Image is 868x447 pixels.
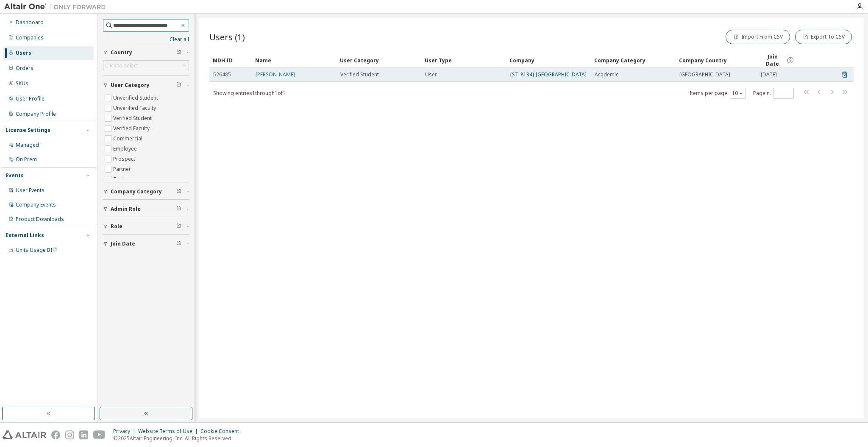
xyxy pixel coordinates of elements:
[760,53,785,67] span: Join Date
[103,76,189,95] button: User Category
[761,71,777,78] span: [DATE]
[111,82,150,89] span: User Category
[176,188,181,195] span: Clear filter
[16,142,39,148] div: Managed
[4,3,110,11] img: Altair One
[690,88,746,99] span: Items per page
[103,61,189,71] div: Click to select
[113,123,151,134] label: Verified Faculty
[103,200,189,218] button: Admin Role
[753,88,794,99] span: Page n.
[16,50,31,56] div: Users
[16,34,44,41] div: Companies
[113,428,138,435] div: Privacy
[176,206,181,212] span: Clear filter
[425,53,503,67] div: User Type
[213,53,248,67] div: MDH ID
[113,144,139,154] label: Employee
[6,172,24,179] div: Events
[255,53,333,67] div: Name
[113,154,137,164] label: Prospect
[138,428,200,435] div: Website Terms of Use
[16,95,45,102] div: User Profile
[787,56,794,64] svg: Date when the user was first added or directly signed up. If the user was deleted and later re-ad...
[209,31,245,43] span: Users (1)
[111,206,141,212] span: Admin Role
[795,30,852,44] button: Export To CSV
[3,430,46,439] img: altair_logo.svg
[113,103,158,113] label: Unverified Faculty
[111,49,132,56] span: Country
[103,217,189,236] button: Role
[113,134,144,144] label: Commercial
[6,232,44,239] div: External Links
[679,53,754,67] div: Company Country
[16,187,45,194] div: User Events
[213,89,286,97] span: Showing entries 1 through 1 of 1
[113,93,160,103] label: Unverified Student
[176,223,181,230] span: Clear filter
[6,127,50,134] div: License Settings
[65,430,74,439] img: instagram.svg
[111,240,135,247] span: Join Date
[111,223,122,230] span: Role
[340,53,418,67] div: User Category
[103,182,189,201] button: Company Category
[16,80,28,87] div: SKUs
[103,43,189,62] button: Country
[200,428,244,435] div: Cookie Consent
[726,30,790,44] button: Import From CSV
[176,49,181,56] span: Clear filter
[256,71,295,78] a: [PERSON_NAME]
[79,430,88,439] img: linkedin.svg
[113,174,125,184] label: Trial
[93,430,106,439] img: youtube.svg
[595,71,618,78] span: Academic
[16,156,37,163] div: On Prem
[176,240,181,247] span: Clear filter
[594,53,672,67] div: Company Category
[105,62,138,69] div: Click to select
[113,113,153,123] label: Verified Student
[16,216,64,223] div: Product Downloads
[113,164,133,174] label: Partner
[679,71,730,78] span: [GEOGRAPHIC_DATA]
[732,90,743,97] button: 10
[103,235,189,253] button: Join Date
[176,82,181,89] span: Clear filter
[509,53,587,67] div: Company
[425,71,437,78] span: User
[510,71,587,78] a: {ST_8134} [GEOGRAPHIC_DATA]
[16,19,44,26] div: Dashboard
[16,65,33,72] div: Orders
[103,36,189,43] a: Clear all
[16,201,56,208] div: Company Events
[16,246,57,254] span: Units Usage BI
[340,71,379,78] span: Verified Student
[213,71,231,78] span: 526485
[113,435,244,442] p: © 2025 Altair Engineering, Inc. All Rights Reserved.
[51,430,60,439] img: facebook.svg
[111,188,162,195] span: Company Category
[16,111,56,117] div: Company Profile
